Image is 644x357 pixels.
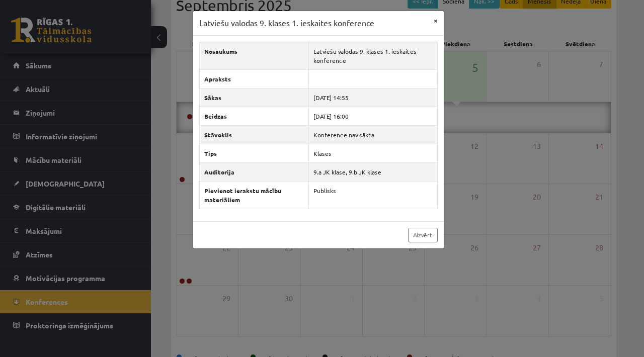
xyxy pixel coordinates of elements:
th: Sākas [199,88,309,107]
th: Stāvoklis [199,125,309,144]
td: Latviešu valodas 9. klases 1. ieskaites konference [309,42,437,69]
th: Beidzas [199,107,309,125]
td: [DATE] 14:55 [309,88,437,107]
th: Apraksts [199,69,309,88]
th: Pievienot ierakstu mācību materiāliem [199,181,309,209]
a: Aizvērt [408,228,438,242]
td: Publisks [309,181,437,209]
td: Klases [309,144,437,162]
h3: Latviešu valodas 9. klases 1. ieskaites konference [199,17,374,29]
th: Nosaukums [199,42,309,69]
button: × [428,11,444,30]
td: 9.a JK klase, 9.b JK klase [309,162,437,181]
th: Tips [199,144,309,162]
td: Konference nav sākta [309,125,437,144]
td: [DATE] 16:00 [309,107,437,125]
th: Auditorija [199,162,309,181]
